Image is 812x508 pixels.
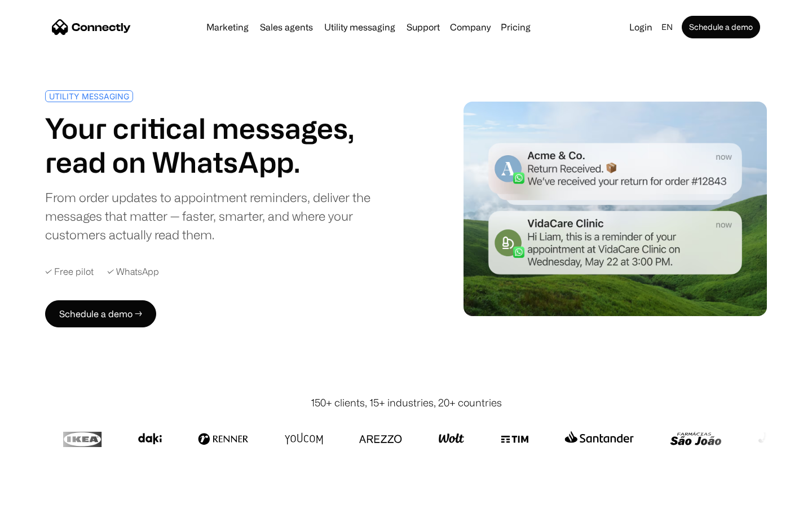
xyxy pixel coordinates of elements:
a: Login [625,19,657,35]
a: Schedule a demo → [45,300,156,327]
div: Company [450,19,491,35]
div: en [661,19,673,35]
h1: Your critical messages, read on WhatsApp. [45,111,401,179]
div: UTILITY MESSAGING [49,92,129,100]
a: Utility messaging [320,23,400,32]
a: Pricing [496,23,535,32]
a: Support [402,23,444,32]
a: Marketing [202,23,253,32]
div: ✓ Free pilot [45,266,94,277]
a: Schedule a demo [682,16,760,38]
div: 150+ clients, 15+ industries, 20+ countries [311,395,502,410]
aside: Language selected: English [11,487,68,504]
div: ✓ WhatsApp [107,266,159,277]
div: From order updates to appointment reminders, deliver the messages that matter — faster, smarter, ... [45,188,401,244]
ul: Language list [23,488,68,504]
a: Sales agents [255,23,317,32]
